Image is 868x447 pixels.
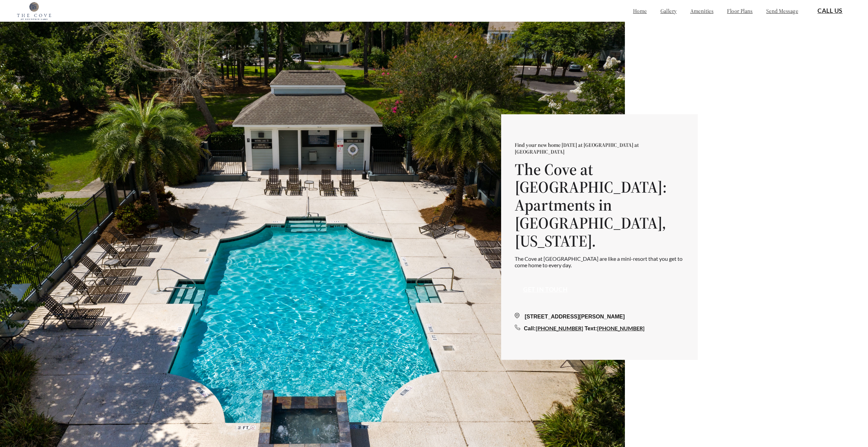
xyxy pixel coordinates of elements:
span: Text: [585,326,597,331]
div: [STREET_ADDRESS][PERSON_NAME] [515,313,684,321]
p: Find your new home [DATE] at [GEOGRAPHIC_DATA] at [GEOGRAPHIC_DATA] [515,141,684,155]
a: Get in touch [523,286,568,293]
a: home [633,7,647,14]
a: floor plans [727,7,753,14]
button: Get in touch [515,282,576,297]
a: amenities [690,7,714,14]
a: gallery [660,7,677,14]
a: [PHONE_NUMBER] [597,325,645,331]
span: Call: [524,326,536,331]
a: send message [766,7,798,14]
button: Call Us [809,3,851,19]
img: Company logo [17,2,51,20]
a: [PHONE_NUMBER] [536,325,583,331]
h1: The Cove at [GEOGRAPHIC_DATA]: Apartments in [GEOGRAPHIC_DATA], [US_STATE]. [515,160,684,250]
p: The Cove at [GEOGRAPHIC_DATA] are like a mini-resort that you get to come home to every day. [515,255,684,268]
a: Call Us [817,7,843,15]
